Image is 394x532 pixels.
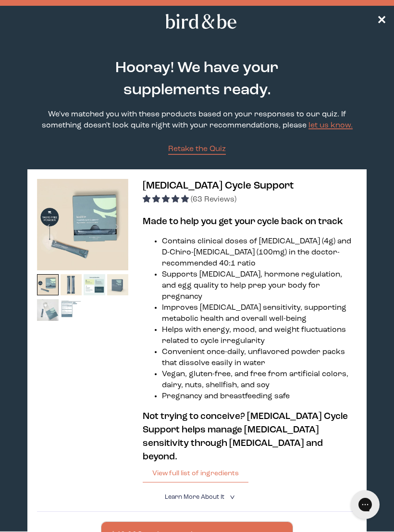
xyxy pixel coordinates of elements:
img: thumbnail image [61,299,82,321]
span: ✕ [377,15,386,27]
span: [MEDICAL_DATA] Cycle Support [143,181,294,191]
li: Pregnancy and breastfeeding safe [162,391,357,402]
img: thumbnail image [61,274,82,296]
li: Supports [MEDICAL_DATA], hormone regulation, and egg quality to help prep your body for pregnancy [162,269,357,303]
span: 4.90 stars [143,196,191,203]
i: < [227,494,236,500]
li: Contains clinical doses of [MEDICAL_DATA] (4g) and D-Chiro-[MEDICAL_DATA] (100mg) in the doctor-r... [162,236,357,269]
p: We've matched you with these products based on your responses to our quiz. If something doesn't l... [27,109,367,131]
li: Helps with energy, mood, and weight fluctuations related to cycle irregularity [162,325,357,347]
img: thumbnail image [37,179,128,270]
img: thumbnail image [37,274,59,296]
li: Convenient once-daily, unflavored powder packs that dissolve easily in water [162,347,357,369]
h2: Hooray! We have your supplements ready. [95,57,299,101]
h3: Not trying to conceive? [MEDICAL_DATA] Cycle Support helps manage [MEDICAL_DATA] sensitivity thro... [143,410,357,464]
a: ✕ [377,13,386,30]
a: Retake the Quiz [168,144,226,155]
span: (63 Reviews) [191,196,236,203]
img: thumbnail image [84,274,105,296]
button: View full list of ingredients [143,464,248,483]
li: Improves [MEDICAL_DATA] sensitivity, supporting metabolic health and overall well-being [162,303,357,325]
iframe: Gorgias live chat messenger [346,487,384,522]
a: let us know. [308,122,353,129]
img: thumbnail image [107,274,129,296]
span: Learn More About it [165,494,224,500]
span: Retake the Quiz [168,145,226,153]
li: Vegan, gluten-free, and free from artificial colors, dairy, nuts, shellfish, and soy [162,369,357,391]
summary: Learn More About it < [165,493,229,502]
img: thumbnail image [37,299,59,321]
h3: Made to help you get your cycle back on track [143,215,357,228]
